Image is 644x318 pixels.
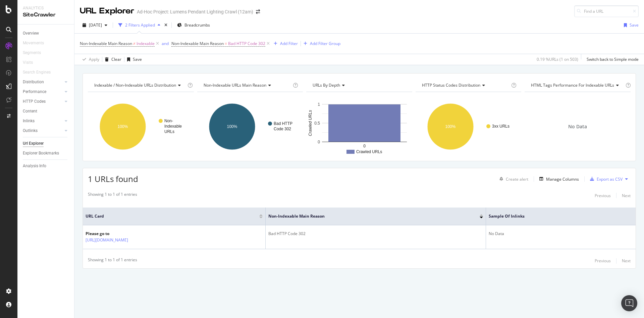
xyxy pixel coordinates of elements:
[137,39,155,48] span: Indexable
[204,82,266,88] span: Non-Indexable URLs Main Reason
[310,41,340,46] div: Add Filter Group
[164,119,173,123] text: Non-
[23,30,39,37] div: Overview
[306,97,412,156] div: A chart.
[595,258,611,264] div: Previous
[80,20,110,31] button: [DATE]
[171,41,224,46] span: Non-Indexable Main Reason
[595,191,611,199] button: Previous
[313,82,340,88] span: URLs by Depth
[118,124,128,129] text: 100%
[228,39,265,48] span: Bad HTTP Code 302
[125,22,155,28] div: 2 Filters Applied
[622,193,631,198] div: Next
[86,237,128,243] a: [URL][DOMAIN_NAME]
[622,257,631,265] button: Next
[116,20,163,31] button: 2 Filters Applied
[421,80,510,91] h4: HTTP Status Codes Distribution
[23,11,69,19] div: SiteCrawler
[164,129,174,134] text: URLs
[88,191,137,199] div: Showing 1 to 1 of 1 entries
[88,97,194,156] svg: A chart.
[133,56,142,62] div: Save
[23,59,33,66] div: Visits
[621,295,637,311] div: Open Intercom Messenger
[274,127,291,131] text: Code 302
[162,40,169,47] button: and
[23,108,69,115] a: Content
[271,40,298,48] button: Add Filter
[23,49,41,56] div: Segments
[318,102,320,107] text: 1
[23,108,37,115] div: Content
[225,41,227,46] span: =
[23,98,63,105] a: HTTP Codes
[184,22,210,28] span: Breadcrumbs
[23,118,63,125] a: Inlinks
[506,176,528,182] div: Create alert
[93,80,186,91] h4: Indexable / Non-Indexable URLs Distribution
[23,140,44,147] div: Url Explorer
[197,97,303,156] div: A chart.
[94,82,176,88] span: Indexable / Non-Indexable URLs distribution
[356,149,382,154] text: Crawled URLs
[530,80,624,91] h4: HTML Tags Performance for Indexable URLs
[163,22,169,29] div: times
[595,257,611,265] button: Previous
[301,40,340,48] button: Add Filter Group
[537,175,579,183] button: Manage Columns
[227,124,237,129] text: 100%
[416,97,522,156] svg: A chart.
[23,69,51,76] div: Search Engines
[88,173,138,184] span: 1 URLs found
[89,56,99,62] div: Apply
[280,41,298,46] div: Add Filter
[23,163,69,170] a: Analysis Info
[489,231,633,237] div: No Data
[315,121,320,126] text: 0.5
[23,118,35,125] div: Inlinks
[274,121,292,126] text: Bad HTTP
[621,20,639,31] button: Save
[80,41,132,46] span: Non-Indexable Main Reason
[363,144,366,148] text: 0
[23,69,57,76] a: Search Engines
[23,88,63,95] a: Performance
[537,56,578,62] div: 0.19 % URLs ( 1 on 503 )
[587,56,639,62] div: Switch back to Simple mode
[23,79,44,86] div: Distribution
[23,150,69,157] a: Explorer Bookmarks
[23,150,59,157] div: Explorer Bookmarks
[622,191,631,199] button: Next
[308,110,313,136] text: Crawled URLs
[422,82,480,88] span: HTTP Status Codes Distribution
[445,124,455,129] text: 100%
[23,5,69,11] div: Analytics
[584,54,639,65] button: Switch back to Simple mode
[23,163,46,170] div: Analysis Info
[137,8,253,15] div: Ad-Hoc Project: Lumens Pendant Lighting Crawl (12am)
[102,54,121,65] button: Clear
[595,193,611,198] div: Previous
[162,41,169,46] div: and
[174,20,213,31] button: Breadcrumbs
[86,213,258,219] span: URL Card
[23,127,38,134] div: Outlinks
[318,140,320,144] text: 0
[124,54,142,65] button: Save
[256,9,260,14] div: arrow-right-arrow-left
[23,98,46,105] div: HTTP Codes
[23,49,48,56] a: Segments
[111,56,121,62] div: Clear
[492,124,509,129] text: 3xx URLs
[202,80,292,91] h4: Non-Indexable URLs Main Reason
[268,213,469,219] span: Non-Indexable Main Reason
[23,40,44,47] div: Movements
[546,176,579,182] div: Manage Columns
[23,79,63,86] a: Distribution
[568,123,587,130] span: No Data
[497,174,528,184] button: Create alert
[268,231,483,237] div: Bad HTTP Code 302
